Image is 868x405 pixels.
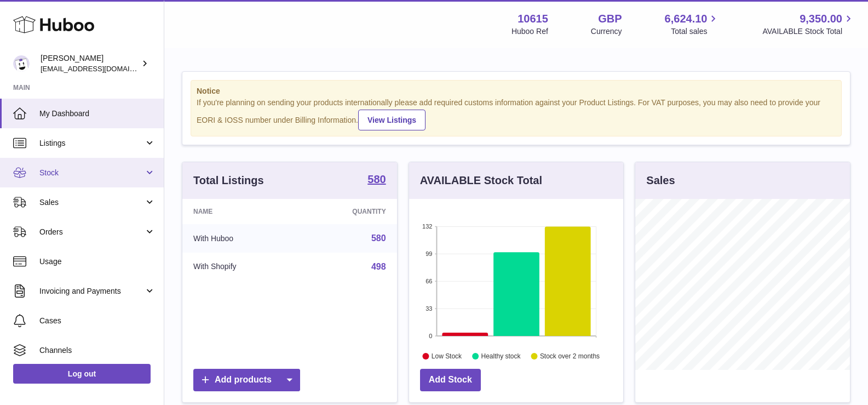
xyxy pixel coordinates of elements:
span: Stock [39,168,144,178]
div: Huboo Ref [511,26,548,37]
h3: Sales [646,173,675,188]
span: Total sales [671,26,720,37]
text: Stock over 2 months [540,352,600,360]
span: Cases [39,316,156,326]
td: With Huboo [182,224,298,253]
h3: AVAILABLE Stock Total [420,173,542,188]
a: 580 [367,174,386,187]
div: Currency [591,26,622,37]
strong: GBP [598,12,622,26]
div: [PERSON_NAME] [41,53,139,74]
strong: 580 [367,174,386,185]
a: 498 [371,262,386,271]
a: View Listings [358,110,426,130]
a: 6,624.10 Total sales [665,12,720,37]
strong: Notice [197,86,836,96]
span: My Dashboard [39,109,156,119]
span: [EMAIL_ADDRESS][DOMAIN_NAME] [41,64,161,73]
text: Low Stock [432,352,462,360]
a: Add products [193,369,300,391]
th: Quantity [298,199,396,224]
div: If you're planning on sending your products internationally please add required customs informati... [197,98,836,130]
span: Invoicing and Payments [39,286,144,296]
a: Add Stock [420,369,481,391]
a: 9,350.00 AVAILABLE Stock Total [762,12,855,37]
text: 132 [422,223,432,230]
text: 99 [426,250,432,257]
text: Healthy stock [481,352,521,360]
strong: 10615 [518,12,548,26]
span: 9,350.00 [800,12,842,26]
span: Usage [39,256,156,267]
span: Orders [39,227,144,237]
text: 33 [426,305,432,312]
span: AVAILABLE Stock Total [762,26,855,37]
span: 6,624.10 [665,12,708,26]
a: Log out [13,364,151,384]
a: 580 [371,233,386,243]
span: Channels [39,345,156,356]
span: Sales [39,197,144,208]
th: Name [182,199,298,224]
img: fulfillment@fable.com [13,55,30,72]
td: With Shopify [182,253,298,281]
text: 66 [426,278,432,284]
h3: Total Listings [193,173,264,188]
span: Listings [39,138,144,149]
text: 0 [429,333,432,339]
